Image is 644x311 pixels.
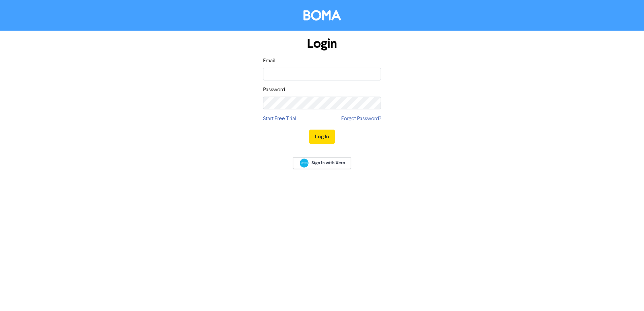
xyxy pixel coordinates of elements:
[300,159,309,168] img: Xero logo
[303,10,341,21] img: BOMA Logo
[293,157,351,169] a: Sign In with Xero
[312,160,345,166] span: Sign In with Xero
[263,115,296,123] a: Start Free Trial
[309,130,335,144] button: Log In
[263,57,276,65] label: Email
[341,115,381,123] a: Forgot Password?
[263,36,381,51] h1: Login
[263,86,285,94] label: Password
